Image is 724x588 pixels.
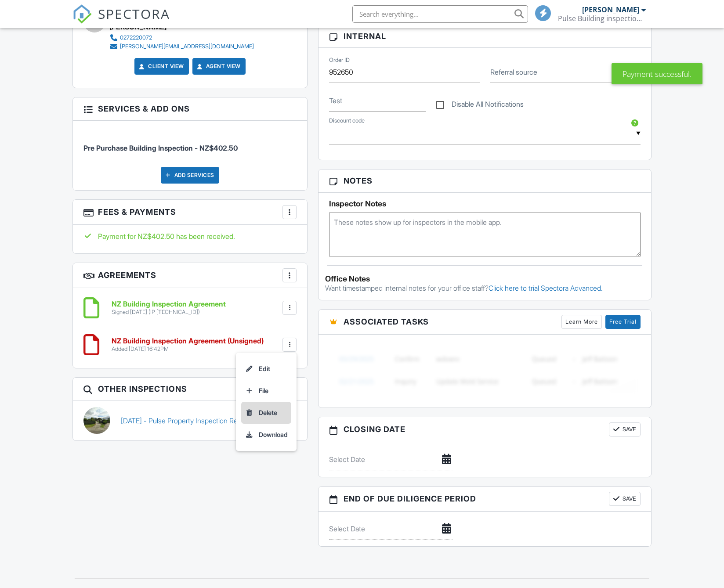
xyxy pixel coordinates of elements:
label: Discount code [329,117,365,125]
a: NZ Building Inspection Agreement (Unsigned) Added [DATE] 16:42PM [112,337,264,353]
a: Free Trial [605,315,641,329]
div: Pulse Building inspections Wellington [558,14,646,23]
a: Edit [241,358,291,380]
a: NZ Building Inspection Agreement Signed [DATE] (IP [TECHNICAL_ID]) [112,300,226,316]
h5: Inspector Notes [329,199,641,208]
a: Client View [138,62,184,71]
a: Learn More [561,315,602,329]
h3: Services & Add ons [73,97,307,120]
label: Disable All Notifications [436,100,524,111]
input: Test [329,90,426,112]
a: Download [241,424,291,446]
h3: Agreements [73,263,307,288]
span: Pre Purchase Building Inspection - NZ$402.50 [83,144,238,152]
img: blurred-tasks-251b60f19c3f713f9215ee2a18cbf2105fc2d72fcd585247cf5e9ec0c957c1dd.png [329,341,641,399]
h3: Other Inspections [73,378,307,400]
h6: NZ Building Inspection Agreement (Unsigned) [112,337,264,345]
h3: Fees & Payments [73,200,307,225]
span: SPECTORA [98,4,170,23]
label: Test [329,96,342,105]
a: [DATE] - Pulse Property Inspection Report [121,416,250,426]
h3: Internal [319,25,651,48]
label: Order ID [329,56,350,64]
div: Payment successful. [612,63,702,84]
div: [PERSON_NAME] [582,5,639,14]
input: Search everything... [352,5,528,23]
h3: Notes [319,170,651,192]
div: Add Services [161,167,219,184]
div: Added [DATE] 16:42PM [112,346,264,353]
span: Closing date [344,423,405,435]
a: [PERSON_NAME][EMAIL_ADDRESS][DOMAIN_NAME] [109,42,254,51]
label: Referral source [490,67,537,77]
div: 0272220072 [120,34,152,41]
button: Save [609,492,641,506]
input: Select Date [329,518,452,540]
input: Select Date [329,449,452,470]
a: File [241,380,291,402]
div: Office Notes [325,274,644,283]
span: Associated Tasks [344,316,429,328]
span: End of Due Diligence Period [344,493,476,505]
a: Click here to trial Spectora Advanced. [489,284,603,292]
button: Save [609,422,641,436]
li: Service: Pre Purchase Building Inspection [83,127,297,160]
a: Agent View [195,62,241,71]
h6: NZ Building Inspection Agreement [112,300,226,308]
img: The Best Home Inspection Software - Spectora [72,4,92,24]
div: Signed [DATE] (IP [TECHNICAL_ID]) [112,309,226,316]
a: SPECTORA [72,12,170,30]
div: [PERSON_NAME][EMAIL_ADDRESS][DOMAIN_NAME] [120,43,254,50]
div: Payment for NZ$402.50 has been received. [83,231,297,241]
a: Delete [241,402,291,424]
p: Want timestamped internal notes for your office staff? [325,283,644,293]
a: 0272220072 [109,33,254,42]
